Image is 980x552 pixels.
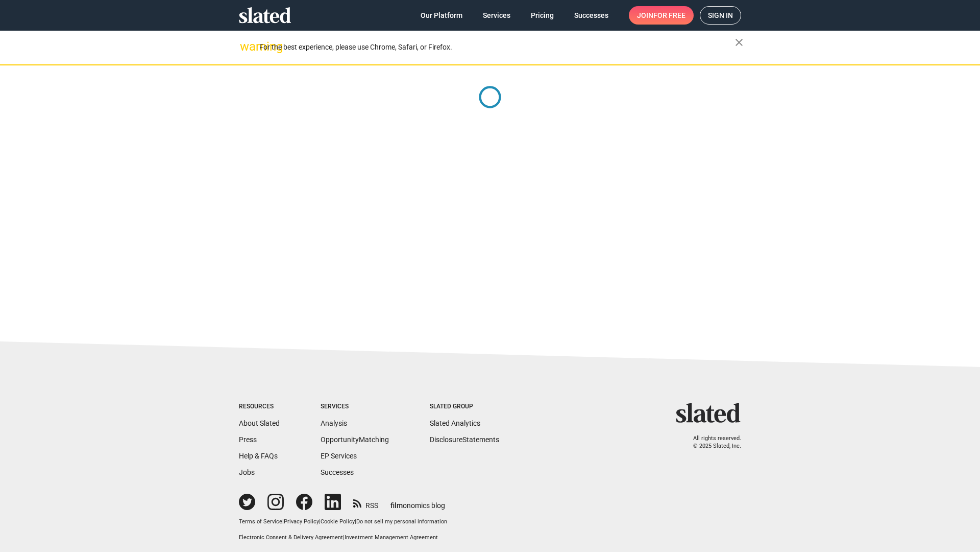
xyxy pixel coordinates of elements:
[390,493,445,511] a: filmonomics blog
[708,7,733,24] span: Sign in
[637,6,685,25] span: Join
[284,518,319,525] a: Privacy Policy
[390,501,403,510] span: film
[574,6,608,25] span: Successes
[430,435,499,444] a: DisclosureStatements
[240,40,252,53] mat-icon: warning
[345,534,438,541] a: Investment Management Agreement
[355,518,356,525] span: |
[483,6,510,25] span: Services
[430,403,499,411] div: Slated Group
[353,495,378,511] a: RSS
[321,403,389,411] div: Services
[412,6,471,25] a: Our Platform
[321,419,347,427] a: Analysis
[259,40,735,54] div: For the best experience, please use Chrome, Safari, or Firefox.
[629,6,694,25] a: Joinfor free
[239,468,255,476] a: Jobs
[733,36,745,49] mat-icon: close
[321,518,355,525] a: Cookie Policy
[430,419,480,427] a: Slated Analytics
[321,435,389,444] a: OpportunityMatching
[239,534,343,541] a: Electronic Consent & Delivery Agreement
[343,534,345,541] span: |
[682,435,741,450] p: All rights reserved. © 2025 Slated, Inc.
[475,6,519,25] a: Services
[700,6,741,25] a: Sign in
[531,6,554,25] span: Pricing
[356,518,447,526] button: Do not sell my personal information
[239,452,278,460] a: Help & FAQs
[282,518,284,525] span: |
[239,518,282,525] a: Terms of Service
[421,6,462,25] span: Our Platform
[321,452,357,460] a: EP Services
[239,419,280,427] a: About Slated
[321,468,354,476] a: Successes
[653,6,685,25] span: for free
[319,518,321,525] span: |
[523,6,562,25] a: Pricing
[239,403,280,411] div: Resources
[239,435,257,444] a: Press
[566,6,617,25] a: Successes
